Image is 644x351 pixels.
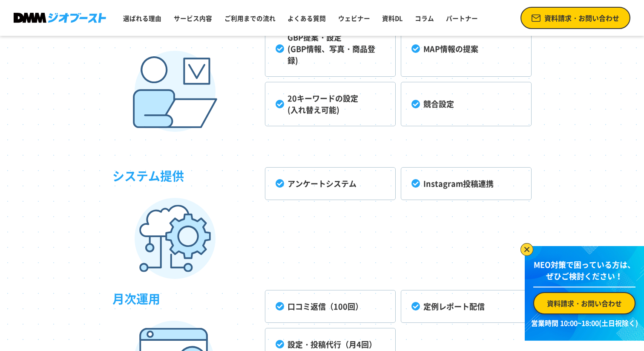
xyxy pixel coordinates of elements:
[284,10,329,26] a: よくある質問
[112,21,265,126] h3: 初期設定
[401,82,532,126] li: 競合設定
[401,167,532,200] li: Instagram投稿連携
[265,167,396,200] li: アンケートシステム
[335,10,374,26] a: ウェビナー
[120,10,165,26] a: 選ばれる理由
[520,243,533,256] img: バナーを閉じる
[221,10,279,26] a: ご利用までの流れ
[411,10,437,26] a: コラム
[14,13,106,23] img: DMMジオブースト
[520,7,630,29] a: 資料請求・お問い合わせ
[530,318,639,328] p: 営業時間 10:00~18:00(土日祝除く)
[401,290,532,323] li: 定例レポート配信
[401,21,532,77] li: MAP情報の提案
[265,21,396,77] li: GBP提案・設定 (GBP情報、写真・商品登録)
[443,10,481,26] a: パートナー
[265,82,396,126] li: 20キーワードの設定 (入れ替え可能)
[533,259,635,287] p: MEO対策で困っている方は、 ぜひご検討ください！
[112,167,265,249] h3: システム提供
[265,290,396,323] li: 口コミ返信（100回）
[544,13,619,23] span: 資料請求・お問い合わせ
[379,10,406,26] a: 資料DL
[547,298,622,308] span: 資料請求・お問い合わせ
[533,292,635,314] a: 資料請求・お問い合わせ
[170,10,216,26] a: サービス内容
